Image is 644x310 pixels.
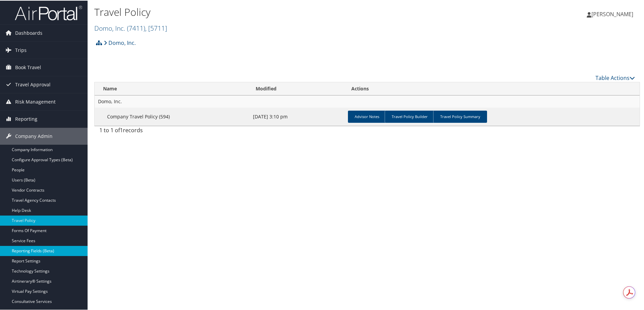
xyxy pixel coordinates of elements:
span: [PERSON_NAME] [591,10,633,17]
span: Book Travel [15,58,41,75]
h1: Travel Policy [94,4,458,19]
span: Dashboards [15,24,42,41]
span: Travel Approval [15,76,51,92]
a: Domo, Inc. [94,23,167,32]
div: 1 to 1 of records [99,125,226,137]
td: Domo, Inc. [95,95,640,107]
span: Risk Management [15,93,56,110]
td: [DATE] 3:10 pm [250,107,345,125]
span: Reporting [15,110,37,127]
span: Trips [15,41,27,58]
th: Modified: activate to sort column ascending [250,82,345,95]
a: Advisor Notes [348,110,386,122]
a: Table Actions [595,74,635,81]
span: , [ 5711 ] [145,23,167,32]
a: Travel Policy Builder [385,110,434,122]
th: Name: activate to sort column ascending [95,82,250,95]
span: ( 7411 ) [127,23,145,32]
a: Travel Policy Summary [433,110,487,122]
a: Domo, Inc. [104,35,136,49]
span: Company Admin [15,127,53,144]
span: 1 [120,126,123,133]
th: Actions [345,82,640,95]
td: Company Travel Policy (594) [95,107,250,125]
img: airportal-logo.png [15,4,82,20]
a: [PERSON_NAME] [587,3,640,24]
